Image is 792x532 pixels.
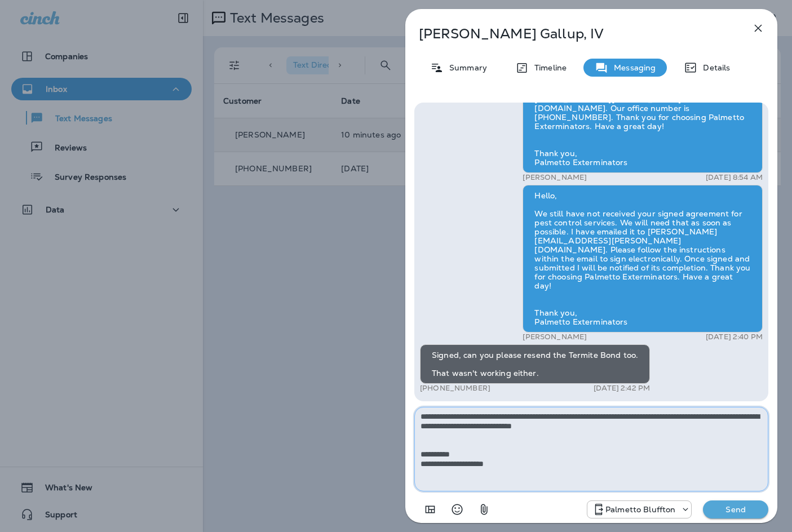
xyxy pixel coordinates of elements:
p: Details [697,63,730,72]
div: Signed, can you please resend the Termite Bond too. That wasn't working either. [420,344,650,384]
p: Send [712,504,759,515]
p: [DATE] 2:40 PM [706,333,763,342]
p: Timeline [529,63,567,72]
p: [DATE] 8:54 AM [706,173,763,182]
div: Hello, We still have not received your signed agreement for pest control services. We will need t... [523,185,763,333]
p: [PHONE_NUMBER] [420,384,490,393]
button: Send [703,500,768,518]
p: [PERSON_NAME] [523,173,587,182]
button: Select an emoji [446,498,468,521]
p: [PERSON_NAME] [523,333,587,342]
p: [DATE] 2:42 PM [594,384,650,393]
button: Add in a premade template [419,498,441,521]
p: Messaging [608,63,656,72]
p: Palmetto Bluffton [605,505,675,514]
div: +1 (843) 604-3631 [587,503,691,516]
p: [PERSON_NAME] Gallup, IV [419,26,727,42]
p: Summary [444,63,487,72]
